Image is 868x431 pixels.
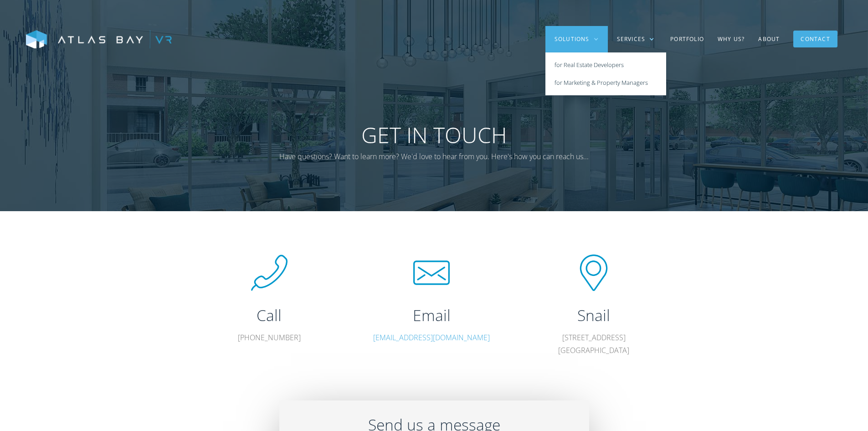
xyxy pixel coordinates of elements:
[793,31,837,47] a: Contact
[373,332,490,343] a: [EMAIL_ADDRESS][DOMAIN_NAME]
[751,26,786,52] a: About
[545,52,666,95] nav: Solutions
[532,305,655,326] h2: Snail
[208,305,331,326] h2: Call
[555,35,590,43] div: Solutions
[663,26,711,52] a: Portfolio
[532,331,655,358] p: [STREET_ADDRESS] [GEOGRAPHIC_DATA]
[208,331,331,344] p: [PHONE_NUMBER]
[711,26,751,52] a: Why US?
[545,56,666,74] a: for Real Estate Developers
[26,30,172,49] img: Atlas Bay VR Logo
[617,35,646,43] div: Services
[275,122,594,148] h1: Get In Touch
[801,32,830,46] div: Contact
[545,74,666,92] a: for Marketing & Property Managers
[370,305,493,326] h2: Email
[275,150,594,163] p: Have questions? Want to learn more? We'd love to hear from you. Here's how you can reach us...
[608,26,664,52] div: Services
[545,26,608,52] div: Solutions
